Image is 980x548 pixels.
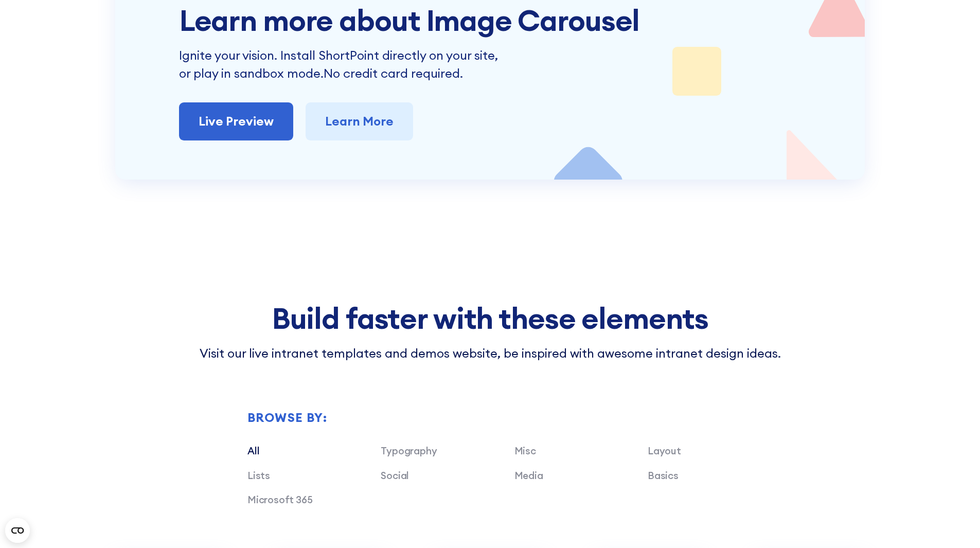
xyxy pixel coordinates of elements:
[648,445,681,457] a: Layout
[514,445,536,457] a: Misc
[648,469,679,482] a: Basics
[381,445,437,457] a: Typography
[306,102,413,140] a: Learn More
[247,493,313,506] a: Microsoft 365
[514,469,543,482] a: Media
[179,102,293,140] a: Live Preview
[115,302,865,334] h2: Build faster with these elements
[179,4,801,37] h2: Learn more about Image Carousel
[115,344,865,363] p: Visit our live intranet templates and demos website, be inspired with awesome intranet design ideas.
[179,46,504,83] p: Ignite your vision. Install ShortPoint directly on your site, or play in sandbox mode.
[324,65,463,81] span: No credit card required.
[5,518,30,543] button: Open CMP widget
[247,469,270,482] a: Lists
[247,412,781,424] div: Browse by:
[247,445,259,457] a: All
[381,469,409,482] a: Social
[929,499,980,548] iframe: Chat Widget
